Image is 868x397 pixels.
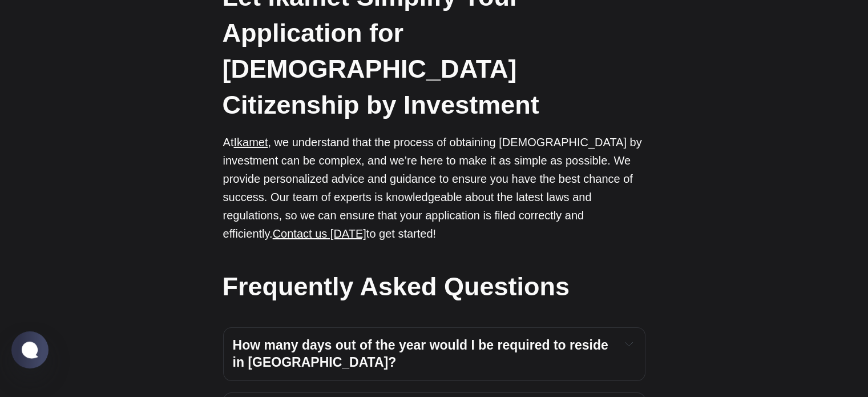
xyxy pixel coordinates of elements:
[233,338,612,370] span: How many days out of the year would I be required to reside in [GEOGRAPHIC_DATA]?
[273,227,366,240] a: Contact us [DATE]
[223,268,645,304] h2: Frequently Asked Questions
[223,133,645,243] p: At , we understand that the process of obtaining [DEMOGRAPHIC_DATA] by investment can be complex,...
[623,337,636,351] button: Expand toggle to read content
[233,136,268,149] a: Ikamet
